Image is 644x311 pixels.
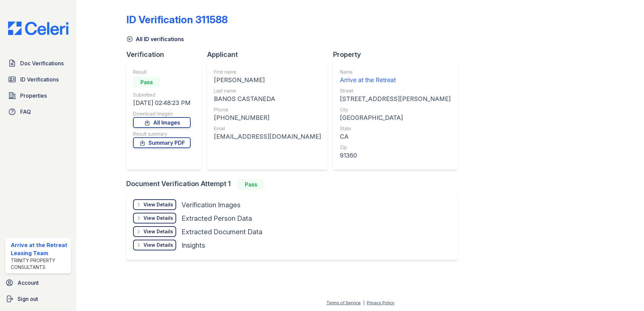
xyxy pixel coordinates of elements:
[126,50,207,59] div: Verification
[340,88,451,94] div: Street
[20,59,64,67] span: Doc Verifications
[18,279,39,287] span: Account
[126,179,463,190] div: Document Verification Attempt 1
[207,50,333,59] div: Applicant
[5,89,71,102] a: Properties
[363,300,364,305] div: |
[11,241,68,257] div: Arrive at the Retreat Leasing Team
[20,92,47,100] span: Properties
[3,276,74,289] a: Account
[133,92,191,98] div: Submitted
[340,69,451,85] a: Name Arrive at the Retreat
[214,106,321,113] div: Phone
[133,98,191,108] div: [DATE] 02:48:23 PM
[333,50,463,59] div: Property
[143,242,173,248] div: View Details
[126,13,228,26] div: ID Verification 311588
[367,300,394,305] a: Privacy Policy
[11,257,68,271] div: Trinity Property Consultants
[340,75,451,85] div: Arrive at the Retreat
[133,110,191,117] div: Download Images
[340,94,451,104] div: [STREET_ADDRESS][PERSON_NAME]
[182,200,240,210] div: Verification Images
[214,69,321,75] div: First name
[5,73,71,86] a: ID Verifications
[143,201,173,208] div: View Details
[133,69,191,75] div: Result
[20,75,59,83] span: ID Verifications
[340,69,451,75] div: Name
[143,215,173,221] div: View Details
[133,137,191,148] a: Summary PDF
[237,179,264,190] div: Pass
[326,300,361,305] a: Terms of Service
[214,125,321,132] div: Email
[182,227,262,237] div: Extracted Document Data
[214,132,321,141] div: [EMAIL_ADDRESS][DOMAIN_NAME]
[340,132,451,141] div: CA
[214,88,321,94] div: Last name
[18,295,38,303] span: Sign out
[182,241,205,250] div: Insights
[182,214,252,223] div: Extracted Person Data
[133,117,191,128] a: All Images
[3,292,74,306] a: Sign out
[133,131,191,137] div: Result summary
[340,144,451,151] div: Zip
[3,22,74,35] img: CE_Logo_Blue-a8612792a0a2168367f1c8372b55b34899dd931a85d93a1a3d3e32e68fde9ad4.png
[5,57,71,70] a: Doc Verifications
[214,94,321,104] div: BANOS CASTANEDA
[143,228,173,235] div: View Details
[340,106,451,113] div: City
[20,108,31,116] span: FAQ
[133,77,160,88] div: Pass
[340,125,451,132] div: State
[340,113,451,123] div: [GEOGRAPHIC_DATA]
[214,75,321,85] div: [PERSON_NAME]
[340,151,451,160] div: 91360
[214,113,321,123] div: [PHONE_NUMBER]
[126,35,184,43] a: All ID verifications
[5,105,71,118] a: FAQ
